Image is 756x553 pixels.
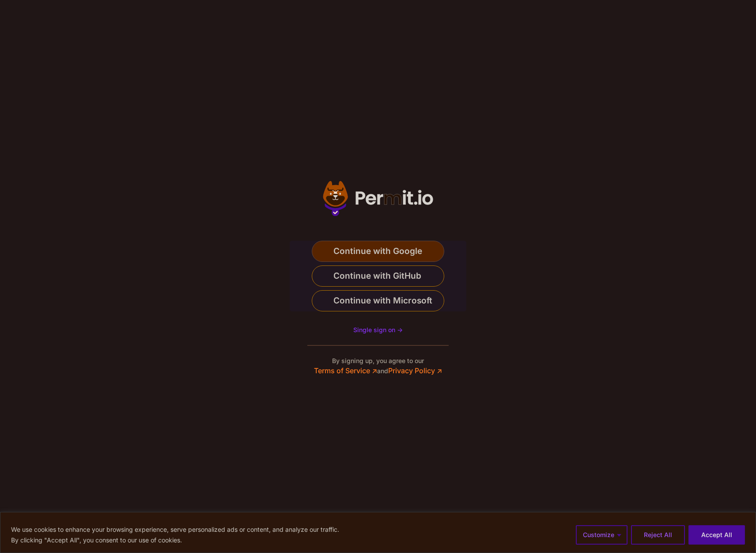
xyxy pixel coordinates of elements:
[353,326,403,334] a: Single sign on ->
[388,366,442,375] a: Privacy Policy ↗
[688,525,745,545] button: Accept All
[11,535,339,545] p: By clicking "Accept All", you consent to our use of cookies.
[333,269,421,283] span: Continue with GitHub
[11,524,339,535] p: We use cookies to enhance your browsing experience, serve personalized ads or content, and analyz...
[333,244,422,258] span: Continue with Google
[312,265,444,287] button: Continue with GitHub
[631,525,685,545] button: Reject All
[353,326,403,333] span: Single sign on ->
[312,241,444,262] button: Continue with Google
[576,525,627,545] button: Customize
[312,290,444,311] button: Continue with Microsoft
[333,294,432,308] span: Continue with Microsoft
[314,356,442,376] p: By signing up, you agree to our and
[314,366,377,375] a: Terms of Service ↗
